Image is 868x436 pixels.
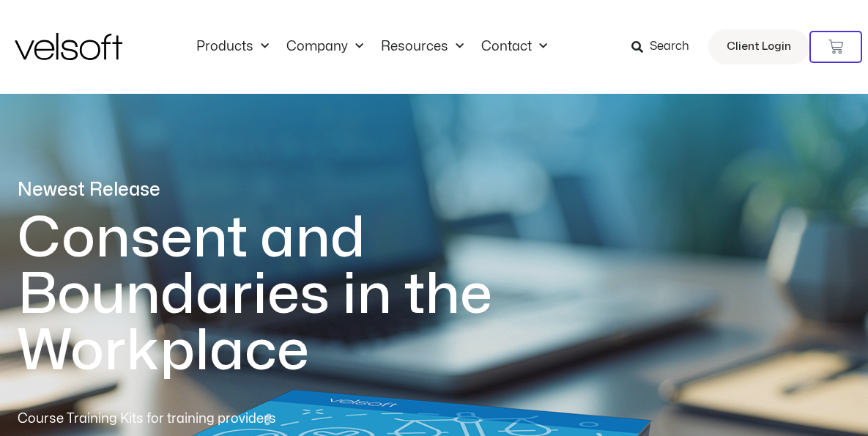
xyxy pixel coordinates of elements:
[708,29,809,64] a: Client Login
[18,210,552,380] h1: Consent and Boundaries in the Workplace
[650,37,689,56] span: Search
[15,33,122,60] img: Velsoft Training Materials
[188,39,556,55] nav: Menu
[472,39,556,55] a: ContactMenu Toggle
[727,37,791,56] span: Client Login
[18,409,382,429] p: Course Training Kits for training providers
[18,177,552,203] p: Newest Release
[188,39,278,55] a: ProductsMenu Toggle
[372,39,472,55] a: ResourcesMenu Toggle
[631,34,700,59] a: Search
[278,39,372,55] a: CompanyMenu Toggle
